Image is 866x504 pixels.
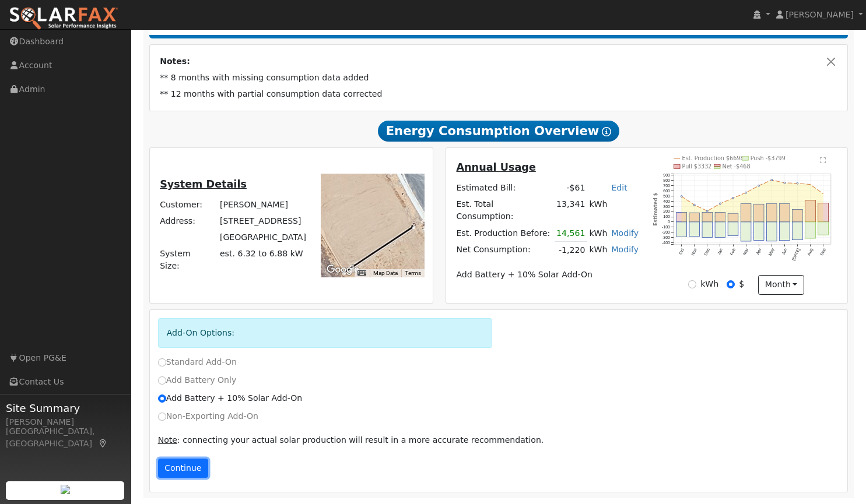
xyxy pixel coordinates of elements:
text: Oct [678,248,685,255]
td: System Size [218,246,308,274]
circle: onclick="" [706,210,708,212]
text: -100 [662,225,670,230]
img: retrieve [61,485,70,494]
td: Est. Total Consumption: [454,196,555,225]
a: Map [98,439,108,448]
input: Standard Add-On [158,358,166,366]
text: 900 [663,173,670,178]
label: Add Battery + 10% Solar Add-On [158,392,303,404]
td: [GEOGRAPHIC_DATA] [218,230,308,246]
text: 800 [663,178,670,183]
td: -1,220 [555,242,587,259]
td: Est. Production Before: [454,225,555,242]
rect: onclick="" [767,203,777,221]
a: Modify [611,228,639,238]
text: Dec [703,247,711,256]
rect: onclick="" [741,203,751,222]
rect: onclick="" [676,212,687,221]
td: Estimated Bill: [454,180,555,196]
td: 13,341 [555,196,587,225]
rect: onclick="" [780,222,790,241]
td: kWh [587,225,609,242]
text: 200 [663,209,670,214]
rect: onclick="" [818,222,829,235]
label: kWh [700,278,718,290]
td: -$61 [555,180,587,196]
strong: Notes: [160,57,190,66]
button: Close [825,55,837,68]
td: Customer: [158,196,218,213]
u: System Details [160,178,247,190]
label: Add Battery Only [158,374,237,386]
button: Keyboard shortcuts [357,269,366,277]
td: Address: [158,213,218,229]
u: Annual Usage [456,161,535,173]
rect: onclick="" [753,204,764,222]
text: Push -$3799 [751,155,786,161]
text: Sep [819,248,827,256]
span: Site Summary [6,400,125,416]
text: Aug [807,248,814,256]
rect: onclick="" [728,213,738,222]
td: System Size: [158,246,218,274]
label: $ [739,278,744,290]
text:  [820,156,826,163]
text: 400 [663,199,670,203]
div: [GEOGRAPHIC_DATA], [GEOGRAPHIC_DATA] [6,425,125,450]
button: month [758,275,804,295]
i: Show Help [602,127,611,136]
text: 300 [663,204,670,209]
td: 14,561 [555,225,587,242]
td: kWh [587,196,641,225]
rect: onclick="" [689,213,700,222]
text: 100 [663,214,670,219]
rect: onclick="" [715,212,725,221]
rect: onclick="" [689,222,700,237]
span: : connecting your actual solar production will result in a more accurate recommendation. [158,435,544,445]
rect: onclick="" [793,222,803,240]
img: SolarFax [9,6,118,31]
td: ** 8 months with missing consumption data added [158,70,840,86]
rect: onclick="" [741,222,751,241]
circle: onclick="" [822,193,824,195]
rect: onclick="" [702,222,713,237]
input: Add Battery Only [158,376,166,385]
circle: onclick="" [784,182,786,184]
span: [PERSON_NAME] [786,10,854,19]
rect: onclick="" [818,203,829,221]
input: Add Battery + 10% Solar Add-On [158,394,166,403]
td: Net Consumption: [454,242,555,259]
input: $ [727,280,735,288]
text: Mar [742,247,750,256]
rect: onclick="" [793,209,803,222]
circle: onclick="" [809,184,811,185]
text: Jun [781,248,788,256]
div: Add-On Options: [158,318,493,348]
circle: onclick="" [745,192,747,193]
rect: onclick="" [805,222,816,238]
rect: onclick="" [728,222,738,236]
text: Feb [730,248,737,256]
circle: onclick="" [681,195,682,197]
span: Energy Consumption Overview [378,121,619,142]
button: Continue [158,459,208,478]
a: Modify [611,245,639,254]
rect: onclick="" [805,200,816,221]
u: Note [158,435,177,445]
text: 0 [668,220,670,224]
a: Edit [611,183,627,192]
text: Pull $3332 [682,163,711,170]
circle: onclick="" [797,182,798,184]
circle: onclick="" [771,179,773,181]
td: [PERSON_NAME] [218,196,308,213]
rect: onclick="" [767,222,777,241]
td: ** 12 months with partial consumption data corrected [158,86,840,103]
text: Est. Production $6698 [682,155,744,161]
button: Map Data [373,269,398,277]
text: Estimated $ [653,192,658,225]
text: [DATE] [791,248,801,262]
label: Non-Exporting Add-On [158,410,258,422]
a: Open this area in Google Maps (opens a new window) [324,262,362,277]
rect: onclick="" [715,222,725,237]
text: Nov [690,247,698,256]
